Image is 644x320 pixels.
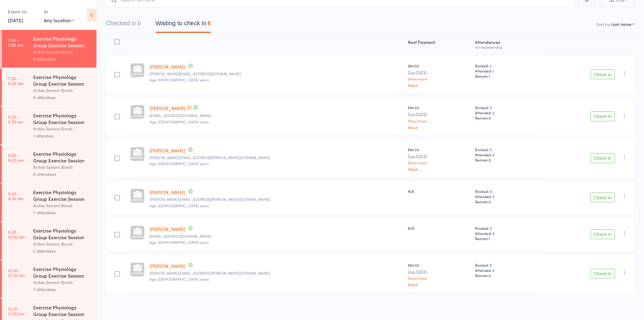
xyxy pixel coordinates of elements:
span: 1 [489,73,490,79]
button: Waiting to check in6 [156,17,211,33]
div: 2 attendees [33,247,91,254]
small: judy.kay@gmail.com [149,197,403,201]
a: Adjust [408,167,471,171]
div: Exercise Physiology Group Exercise Session [33,112,91,125]
a: Adjust [408,83,471,87]
span: Age: [DEMOGRAPHIC_DATA] years [149,240,209,245]
span: Remain: [475,236,536,241]
time: 10:00 - 10:30 am [8,268,25,278]
a: [DATE] [8,17,23,23]
div: Atten­dances [473,36,538,52]
span: Attended: 2 [475,268,536,273]
div: Active Seniors Bondi [33,48,91,55]
button: Check in [591,153,615,163]
div: Active Seniors Bondi [33,279,91,286]
div: 7 attendees [33,209,91,216]
span: Age: [DEMOGRAPHIC_DATA] years [149,119,209,124]
small: Due [DATE] [408,112,471,116]
span: Booked: 2 [475,63,536,68]
small: Due [DATE] [408,70,471,74]
span: Remain: [475,157,536,162]
div: 6 attendees [33,94,91,101]
span: Remain: [475,115,536,120]
span: Attended: 2 [475,231,536,236]
div: $94.50 [408,262,471,286]
small: simon@garber.au [149,155,403,160]
span: Attended: 3 [475,194,536,199]
button: Check in [591,112,615,121]
button: Checked in0 [106,17,141,33]
div: Exercise Physiology Group Exercise Session [33,227,91,240]
a: [PERSON_NAME] [149,105,185,111]
span: Attended: 1 [475,68,536,73]
small: Due [DATE] [408,269,471,274]
small: Due [DATE] [408,154,471,158]
div: 6 [208,20,211,27]
time: 8:30 - 9:00 am [8,153,24,162]
div: Active Seniors Bondi [33,164,91,171]
div: for membership [475,45,536,49]
div: $94.50 [408,147,471,171]
div: N/A [408,226,471,231]
div: N/A [408,189,471,194]
div: Any location [44,17,74,23]
div: Exercise Physiology Group Exercise Session [33,265,91,279]
a: 8:30 -9:00 amExercise Physiology Group Exercise SessionActive Seniors Bondi6 attendees [2,145,96,183]
div: Exercise Physiology Group Exercise Session [33,150,91,164]
div: $94.50 [408,105,471,129]
small: Lynn.onley@icloud.com [149,271,403,275]
a: 9:30 -10:00 amExercise Physiology Group Exercise SessionActive Seniors Bondi2 attendees [2,222,96,260]
a: 9:00 -9:30 amExercise Physiology Group Exercise SessionActive Seniors Bondi7 attendees [2,183,96,221]
span: Remain: [475,273,536,278]
div: Active Seniors Bondi [33,202,91,209]
button: Check in [591,229,615,239]
span: Age: [DEMOGRAPHIC_DATA] years [149,77,209,82]
span: Age: [DEMOGRAPHIC_DATA] years [149,276,209,282]
button: Check in [591,193,615,202]
a: [PERSON_NAME] [149,263,185,269]
span: Booked: 4 [475,189,536,194]
div: Active Seniors Bondi [33,87,91,94]
span: 0 [489,199,491,204]
a: Show more [408,119,471,123]
div: Exercise Physiology Group Exercise Session [33,189,91,202]
button: Check in [591,69,615,79]
time: 9:30 - 10:00 am [8,229,25,239]
a: 10:00 -10:30 amExercise Physiology Group Exercise SessionActive Seniors Bondi7 attendees [2,260,96,298]
time: 7:00 - 7:30 am [8,37,23,47]
time: 7:30 - 8:00 am [8,76,24,86]
div: Exercise Physiology Group Exercise Session [33,304,91,317]
a: Adjust [408,283,471,286]
a: 7:00 -7:30 amExercise Physiology Group Exercise SessionActive Seniors Bondi6 attendees [2,30,96,68]
div: Exercise Physiology Group Exercise Session [33,73,91,87]
span: Remain: [475,199,536,204]
a: [PERSON_NAME] [149,189,185,195]
div: 6 attendees [33,55,91,62]
span: Attended: 2 [475,110,536,115]
div: Active Seniors Bondi [33,240,91,247]
div: $94.50 [408,63,471,87]
a: [PERSON_NAME] [149,63,185,70]
small: andrewdurante21@gmail.com [149,113,403,118]
a: 7:30 -8:00 amExercise Physiology Group Exercise SessionActive Seniors Bondi6 attendees [2,68,96,106]
span: Booked: 3 [475,226,536,231]
div: At [44,7,74,17]
a: Adjust [408,125,471,129]
a: Show more [408,276,471,280]
div: 1 attendee [33,132,91,139]
span: Booked: 3 [475,147,536,152]
div: Active Seniors Bondi [33,125,91,132]
small: thepeterlynch@gmail.com [149,234,403,238]
span: Remain: [475,73,536,79]
div: 7 attendees [33,286,91,293]
div: 6 attendees [33,171,91,178]
label: Sort by [597,21,610,27]
div: Last name [611,21,632,27]
time: 8:00 - 8:30 am [8,114,23,124]
span: 0 [489,115,491,120]
a: [PERSON_NAME] [149,147,185,154]
span: Age: [DEMOGRAPHIC_DATA] years [149,161,209,166]
span: Age: [DEMOGRAPHIC_DATA] years [149,203,209,208]
div: Exercise Physiology Group Exercise Session [33,35,91,48]
span: Booked: 3 [475,105,536,110]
